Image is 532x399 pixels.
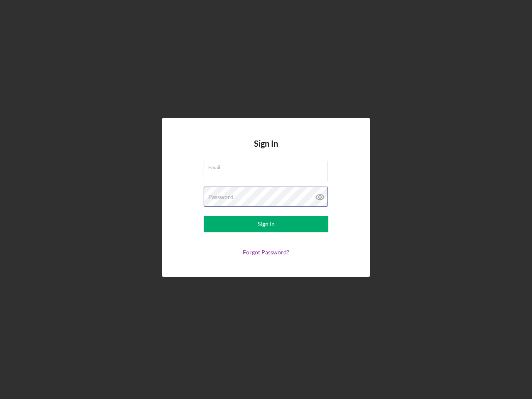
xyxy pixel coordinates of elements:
[204,216,328,232] button: Sign In
[254,139,278,161] h4: Sign In
[208,194,234,200] label: Password
[208,161,328,170] label: Email
[243,249,289,256] a: Forgot Password?
[258,216,275,232] div: Sign In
